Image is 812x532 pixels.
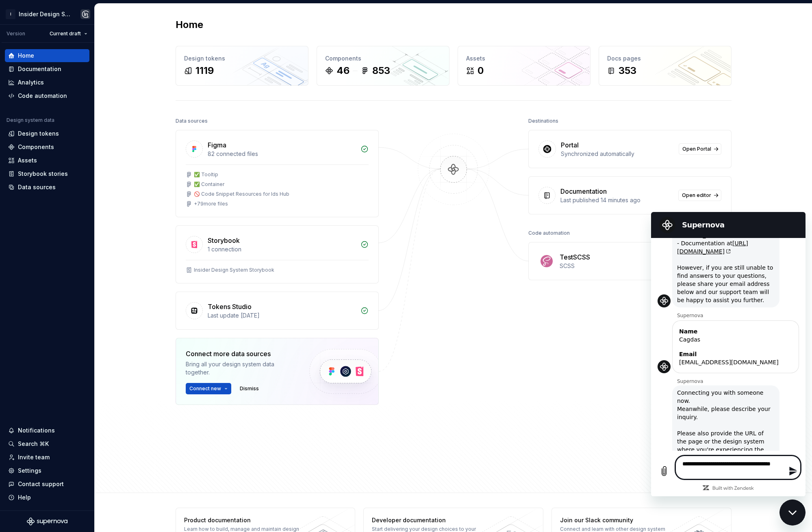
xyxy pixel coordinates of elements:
[5,167,89,180] a: Storybook stories
[186,383,231,394] button: Connect new
[18,92,67,100] div: Code automation
[18,453,50,461] div: Invite team
[189,385,221,392] span: Connect new
[5,491,89,504] button: Help
[18,426,55,435] div: Notifications
[5,49,89,62] a: Home
[236,383,263,394] button: Dismiss
[5,127,89,140] a: Design tokens
[240,385,259,392] span: Dismiss
[208,236,240,245] div: Storybook
[561,150,674,158] div: Synchronized automatically
[26,166,154,173] p: Supernova
[184,54,300,63] div: Design tokens
[208,302,252,311] div: Tokens Studio
[6,9,15,19] div: I
[372,64,390,77] div: 853
[176,18,203,31] h2: Home
[458,46,591,86] a: Assets0
[61,274,103,279] a: Built with Zendesk: Visit the Zendesk website in a new tab
[194,181,224,188] div: ✅ Container
[18,480,64,488] div: Contact support
[194,171,218,178] div: ✅ Tooltip
[478,64,484,77] div: 0
[18,130,59,138] div: Design tokens
[194,267,274,273] div: Insider Design System Storybook
[80,9,90,19] img: Cagdas yildirim
[26,100,154,107] p: Supernova
[5,251,21,267] button: Upload file
[28,115,141,123] div: Name
[18,78,44,87] div: Analytics
[18,65,61,73] div: Documentation
[5,63,89,76] a: Documentation
[560,262,708,270] div: SCSS
[18,143,54,151] div: Components
[176,115,208,127] div: Data sources
[2,5,93,23] button: IInsider Design SystemCagdas yildirim
[651,212,805,496] iframe: Messaging window
[560,186,607,196] div: Documentation
[176,225,379,283] a: Storybook1 connectionInsider Design System Storybook
[678,190,721,201] a: Open editor
[607,54,723,63] div: Docs pages
[317,46,449,86] a: Components46853
[18,52,34,60] div: Home
[176,130,379,217] a: Figma82 connected files✅ Tooltip✅ Container🚫 Code Snippet Resources for Ids Hub+79more files
[28,138,141,146] div: Email
[682,192,711,199] span: Open editor
[5,437,89,450] button: Search ⌘K
[194,201,228,207] div: + 79 more files
[19,10,71,18] div: Insider Design System
[619,64,636,77] div: 353
[176,292,379,330] a: Tokens StudioLast update [DATE]
[599,46,732,86] a: Docs pages353
[5,181,89,194] a: Data sources
[682,146,711,152] span: Open Portal
[176,46,308,86] a: Design tokens1119
[27,517,67,526] svg: Supernova Logo
[325,54,441,63] div: Components
[28,146,141,154] div: [EMAIL_ADDRESS][DOMAIN_NAME]
[7,117,54,123] div: Design system data
[5,424,89,437] button: Notifications
[466,54,582,63] div: Assets
[337,64,350,77] div: 46
[5,154,89,167] a: Assets
[5,89,89,102] a: Code automation
[5,76,89,89] a: Analytics
[561,140,579,150] div: Portal
[208,140,226,150] div: Figma
[560,516,678,524] div: Join our Slack community
[194,191,289,197] div: 🚫 Code Snippet Resources for Ids Hub
[18,440,49,448] div: Search ⌘K
[18,183,56,191] div: Data sources
[74,37,80,42] svg: (opens in a new tab)
[5,464,89,477] a: Settings
[133,251,150,267] button: Send message
[186,349,295,359] div: Connect more data sources
[23,173,127,253] span: Connecting you with someone now. Meanwhile, please describe your inquiry. Please also provide the...
[679,143,721,155] a: Open Portal
[46,28,91,39] button: Current draft
[208,245,356,253] div: 1 connection
[208,150,356,158] div: 82 connected files
[184,516,302,524] div: Product documentation
[18,156,37,164] div: Assets
[5,478,89,491] button: Contact support
[779,500,805,526] iframe: Button to launch messaging window, conversation in progress
[50,30,81,37] span: Current draft
[28,123,141,132] div: Cagdas
[560,196,673,204] div: Last published 14 minutes ago
[208,311,356,320] div: Last update [DATE]
[5,451,89,464] a: Invite team
[18,493,31,502] div: Help
[528,115,558,127] div: Destinations
[372,516,490,524] div: Developer documentation
[195,64,214,77] div: 1119
[186,360,295,376] div: Bring all your design system data together.
[560,252,590,262] div: TestSCSS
